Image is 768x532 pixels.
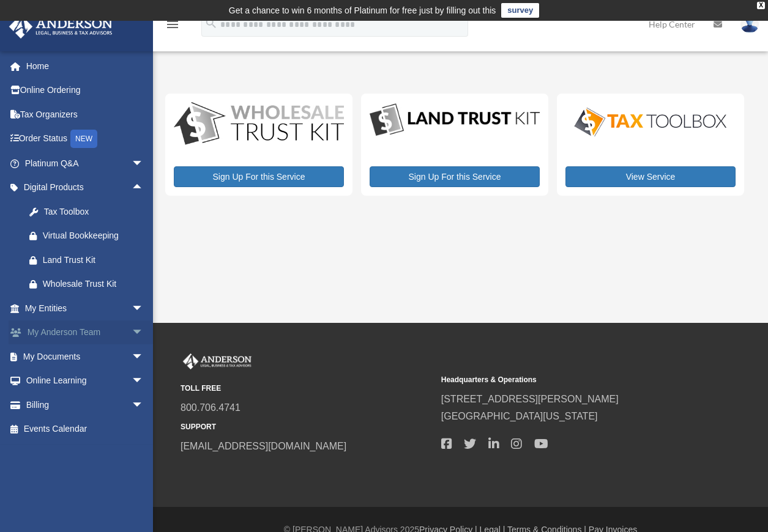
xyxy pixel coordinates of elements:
[181,421,433,434] small: SUPPORT
[70,130,97,148] div: NEW
[9,417,162,441] a: Events Calendar
[565,166,736,187] a: View Service
[204,17,218,30] i: search
[9,369,162,393] a: Online Learningarrow_drop_down
[9,296,162,320] a: My Entitiesarrow_drop_down
[17,199,156,224] a: Tax Toolbox
[165,17,180,32] i: menu
[441,411,598,421] a: [GEOGRAPHIC_DATA][US_STATE]
[17,272,156,297] a: Wholesale Trust Kit
[181,441,346,451] a: [EMAIL_ADDRESS][DOMAIN_NAME]
[165,21,180,32] a: menu
[181,402,240,413] a: 800.706.4741
[43,253,141,268] div: Land Trust Kit
[17,224,156,248] a: Virtual Bookkeeping
[43,228,141,243] div: Virtual Bookkeeping
[132,175,156,201] span: arrow_drop_up
[501,3,539,18] a: survey
[132,344,156,369] span: arrow_drop_down
[9,151,162,175] a: Platinum Q&Aarrow_drop_down
[441,374,693,386] small: Headquarters & Operations
[9,344,162,369] a: My Documentsarrow_drop_down
[43,204,141,220] div: Tax Toolbox
[132,393,156,418] span: arrow_drop_down
[132,369,156,394] span: arrow_drop_down
[132,296,156,321] span: arrow_drop_down
[174,102,344,147] img: WS-Trust-Kit-lgo-1.jpg
[181,382,433,395] small: TOLL FREE
[17,248,156,272] a: Land Trust Kit
[740,15,759,33] img: User Pic
[174,166,344,187] a: Sign Up For this Service
[9,393,162,417] a: Billingarrow_drop_down
[6,15,116,39] img: Anderson Advisors Platinum Portal
[757,2,765,9] div: close
[9,320,162,345] a: My Anderson Teamarrow_drop_down
[9,127,162,152] a: Order StatusNEW
[181,353,254,369] img: Anderson Advisors Platinum Portal
[441,394,619,404] a: [STREET_ADDRESS][PERSON_NAME]
[9,102,162,127] a: Tax Organizers
[370,166,540,187] a: Sign Up For this Service
[9,175,156,200] a: Digital Productsarrow_drop_up
[9,54,162,78] a: Home
[132,151,156,176] span: arrow_drop_down
[43,276,141,292] div: Wholesale Trust Kit
[229,3,496,18] div: Get a chance to win 6 months of Platinum for free just by filling out this
[370,102,540,139] img: LandTrust_lgo-1.jpg
[9,78,162,103] a: Online Ordering
[132,320,156,345] span: arrow_drop_down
